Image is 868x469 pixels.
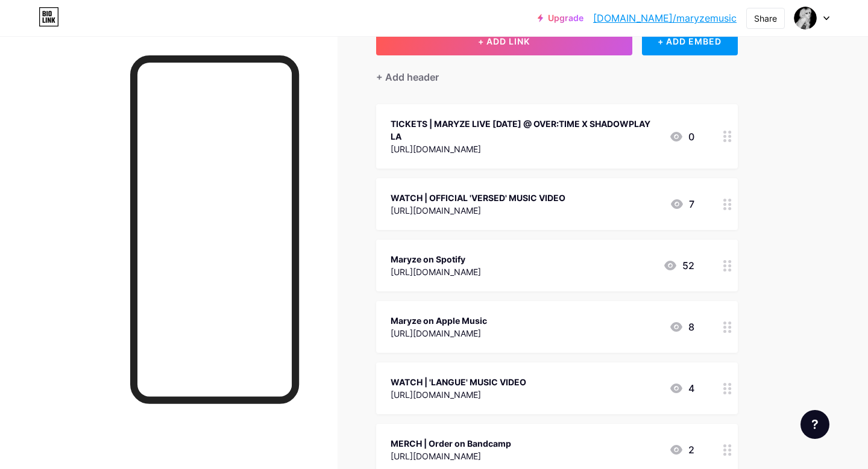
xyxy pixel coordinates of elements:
div: [URL][DOMAIN_NAME] [391,266,481,278]
div: MERCH | Order on Bandcamp [391,437,511,450]
div: 0 [669,129,694,144]
div: Maryze on Apple Music [391,314,487,327]
div: [URL][DOMAIN_NAME] [391,327,487,340]
div: [URL][DOMAIN_NAME] [391,204,565,217]
div: Share [754,12,777,25]
div: WATCH | 'LANGUE' MUSIC VIDEO [391,376,526,388]
div: 4 [669,381,694,396]
div: 52 [663,258,694,273]
div: 8 [669,320,694,334]
div: [URL][DOMAIN_NAME] [391,450,511,462]
div: Maryze on Spotify [391,253,481,266]
div: [URL][DOMAIN_NAME] [391,143,659,155]
div: 7 [670,197,694,211]
div: TICKETS | MARYZE LIVE [DATE] @ OVER:TIME X SHADOWPLAY LA [391,117,659,143]
div: WATCH | OFFICIAL 'VERSED' MUSIC VIDEO [391,191,565,204]
a: [DOMAIN_NAME]/maryzemusic [593,11,737,25]
div: + Add header [376,70,439,84]
div: + ADD EMBED [642,26,738,55]
div: 2 [669,443,694,457]
img: maryzemusic [794,7,817,30]
span: + ADD LINK [478,36,530,46]
button: + ADD LINK [376,26,632,55]
a: Upgrade [538,13,583,23]
div: [URL][DOMAIN_NAME] [391,388,526,401]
